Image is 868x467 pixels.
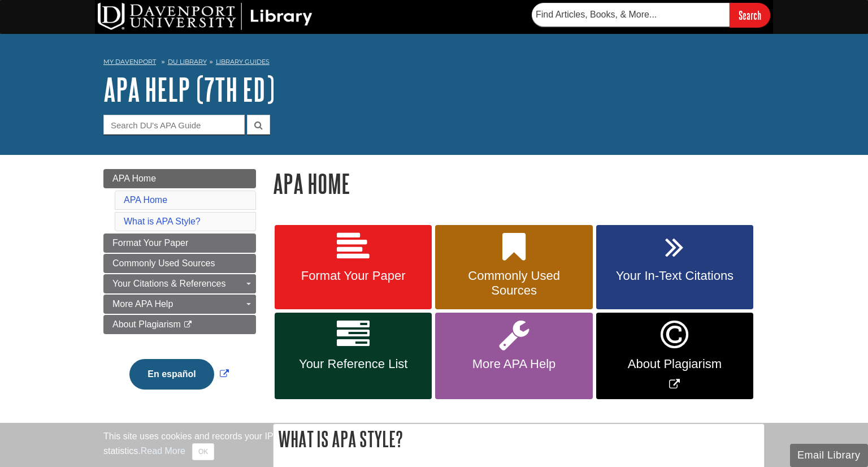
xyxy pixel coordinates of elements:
[790,444,868,467] button: Email Library
[183,321,193,328] i: This link opens in a new window
[112,238,188,248] span: Format Your Paper
[112,299,173,309] span: More APA Help
[216,58,270,66] a: Library Guides
[168,58,207,66] a: DU Library
[532,3,730,27] input: Find Articles, Books, & More...
[112,319,181,329] span: About Plagiarism
[444,357,584,371] span: More APA Help
[103,54,765,72] nav: breadcrumb
[141,446,185,456] a: Read More
[103,72,275,107] a: APA Help (7th Ed)
[112,174,156,183] span: APA Home
[275,225,432,310] a: Format Your Paper
[112,258,215,268] span: Commonly Used Sources
[273,169,765,198] h1: APA Home
[112,279,225,288] span: Your Citations & References
[124,195,167,205] a: APA Home
[103,430,765,460] div: This site uses cookies and records your IP address for usage statistics. Additionally, we use Goo...
[103,57,156,67] a: My Davenport
[283,269,423,283] span: Format Your Paper
[103,233,256,253] a: Format Your Paper
[730,3,770,27] input: Search
[127,369,231,379] a: Link opens in new window
[444,269,584,298] span: Commonly Used Sources
[124,217,201,226] a: What is APA Style?
[605,357,745,371] span: About Plagiarism
[103,169,256,409] div: Guide Page Menu
[129,359,214,390] button: En español
[103,315,256,334] a: About Plagiarism
[532,3,770,27] form: Searches DU Library's articles, books, and more
[103,115,245,135] input: Search DU's APA Guide
[435,225,592,310] a: Commonly Used Sources
[103,254,256,273] a: Commonly Used Sources
[435,313,592,399] a: More APA Help
[192,443,214,460] button: Close
[103,295,256,314] a: More APA Help
[103,169,256,188] a: APA Home
[98,3,313,30] img: DU Library
[283,357,423,371] span: Your Reference List
[103,274,256,293] a: Your Citations & References
[605,269,745,283] span: Your In-Text Citations
[596,225,753,310] a: Your In-Text Citations
[274,424,764,454] h2: What is APA Style?
[275,313,432,399] a: Your Reference List
[596,313,753,399] a: Link opens in new window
